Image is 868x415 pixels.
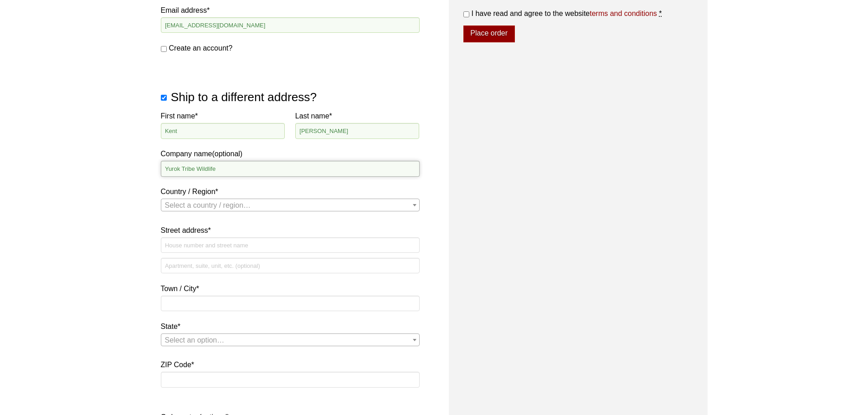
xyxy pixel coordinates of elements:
[161,199,420,211] span: Country / Region
[161,110,420,160] label: Company name
[171,90,317,104] span: Ship to a different address?
[161,359,420,371] label: ZIP Code
[472,10,657,17] span: I have read and agree to the website
[659,10,662,17] abbr: required
[161,258,420,273] input: Apartment, suite, unit, etc. (optional)
[169,44,233,52] span: Create an account?
[161,237,420,253] input: House number and street name
[165,336,225,344] span: Select an option…
[161,4,420,16] label: Email address
[161,333,420,346] span: State
[463,11,469,17] input: I have read and agree to the websiteterms and conditions *
[161,320,420,333] label: State
[161,282,420,295] label: Town / City
[161,185,420,198] label: Country / Region
[161,95,167,101] input: Ship to a different address?
[295,110,420,122] label: Last name
[161,110,285,122] label: First name
[463,26,515,43] button: Place order
[161,46,167,52] input: Create an account?
[212,150,242,158] span: (optional)
[161,224,420,236] label: Street address
[590,10,657,17] a: terms and conditions
[165,201,251,209] span: Select a country / region…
